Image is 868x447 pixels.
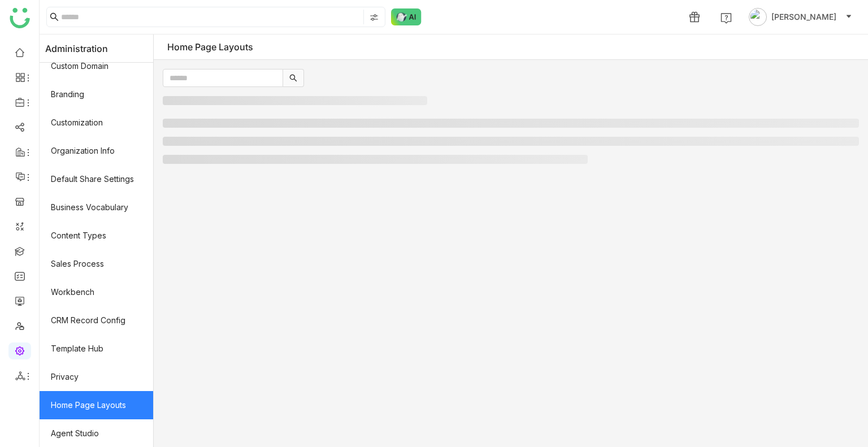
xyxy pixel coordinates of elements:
a: Default Share Settings [40,165,153,193]
a: Template Hub [40,335,153,363]
a: Customization [40,109,153,137]
a: CRM Record Config [40,306,153,335]
span: Administration [45,34,108,63]
a: Content Types [40,222,153,250]
a: Privacy [40,363,153,391]
a: Branding [40,80,153,109]
a: Workbench [40,278,153,306]
img: avatar [749,8,767,26]
img: search-type.svg [370,13,379,22]
a: Home Page Layouts [40,391,153,419]
img: help.svg [721,12,732,24]
div: Home Page Layouts [167,41,253,53]
button: [PERSON_NAME] [747,8,854,26]
img: logo [10,8,30,28]
a: Custom Domain [40,52,153,80]
a: Organization Info [40,137,153,165]
a: Sales Process [40,250,153,278]
a: Business Vocabulary [40,193,153,222]
img: ask-buddy-normal.svg [391,8,422,25]
span: [PERSON_NAME] [771,11,836,23]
